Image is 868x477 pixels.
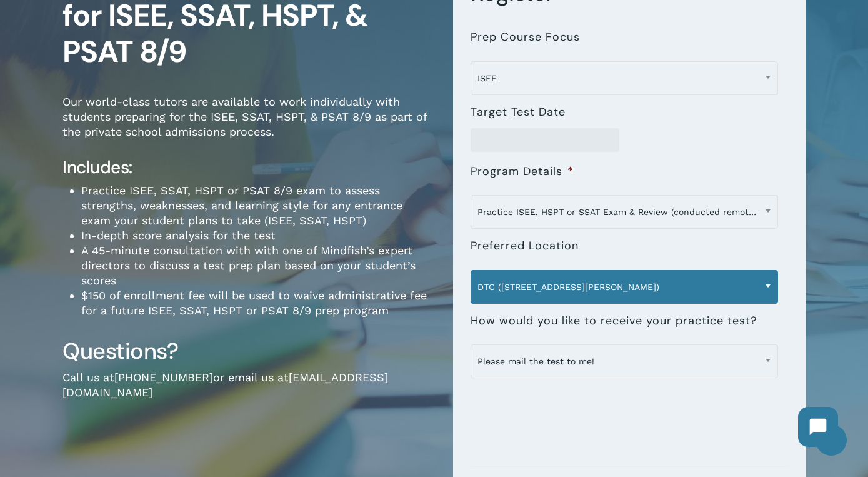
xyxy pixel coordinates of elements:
[471,199,777,225] span: Practice ISEE, HSPT or SSAT Exam & Review (conducted remotely) - $250
[471,381,661,429] iframe: reCAPTCHA
[471,30,580,44] label: Prep Course Focus
[81,183,434,228] li: Practice ISEE, SSAT, HSPT or PSAT 8/9 exam to assess strengths, weaknesses, and learning style fo...
[471,195,778,229] span: Practice ISEE, HSPT or SSAT Exam & Review (conducted remotely) - $250
[471,239,579,253] label: Preferred Location
[471,61,778,95] span: ISEE
[81,243,434,288] li: A 45-minute consultation with with one of Mindfish’s expert directors to discuss a test prep plan...
[62,337,434,366] h3: Questions?
[471,348,777,374] span: Please mail the test to me!
[62,156,434,179] h4: Includes:
[786,394,851,459] iframe: Chatbot
[471,164,574,179] label: Program Details
[471,65,777,91] span: ISEE
[114,371,213,384] a: [PHONE_NUMBER]
[81,228,434,243] li: In-depth score analysis for the test
[471,344,778,378] span: Please mail the test to me!
[62,371,388,399] a: [EMAIL_ADDRESS][DOMAIN_NAME]
[81,288,434,318] li: $150 of enrollment fee will be used to waive administrative fee for a future ISEE, SSAT, HSPT or ...
[62,94,434,156] p: Our world-class tutors are available to work individually with students preparing for the ISEE, S...
[471,270,778,304] span: DTC (7950 E. Prentice Ave.)
[471,274,777,300] span: DTC (7950 E. Prentice Ave.)
[62,370,434,417] p: Call us at or email us at
[471,105,566,119] label: Target Test Date
[471,314,757,328] label: How would you like to receive your practice test?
